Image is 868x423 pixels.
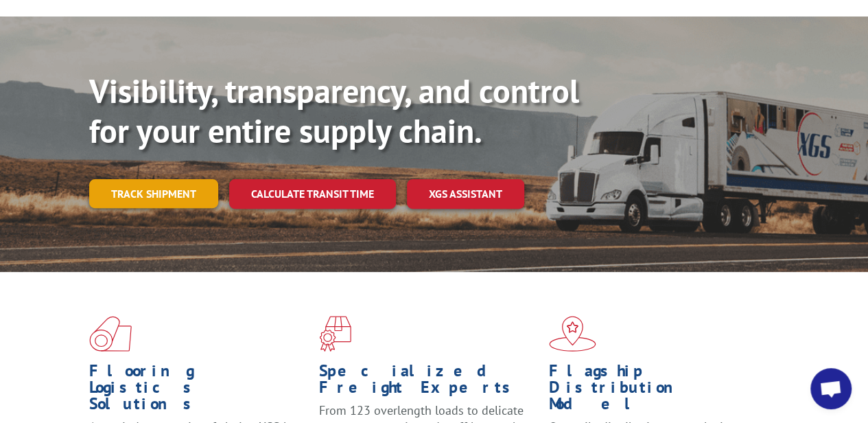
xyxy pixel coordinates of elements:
[407,179,524,209] a: XGS ASSISTANT
[229,179,396,209] a: Calculate transit time
[319,316,351,352] img: xgs-icon-focused-on-flooring-red
[319,363,539,402] h1: Specialized Freight Experts
[549,363,769,419] h1: Flagship Distribution Model
[549,316,596,352] img: xgs-icon-flagship-distribution-model-red
[89,316,132,352] img: xgs-icon-total-supply-chain-intelligence-red
[89,363,309,419] h1: Flooring Logistics Solutions
[89,179,218,208] a: Track shipment
[810,368,852,409] div: Open chat
[89,69,579,152] b: Visibility, transparency, and control for your entire supply chain.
